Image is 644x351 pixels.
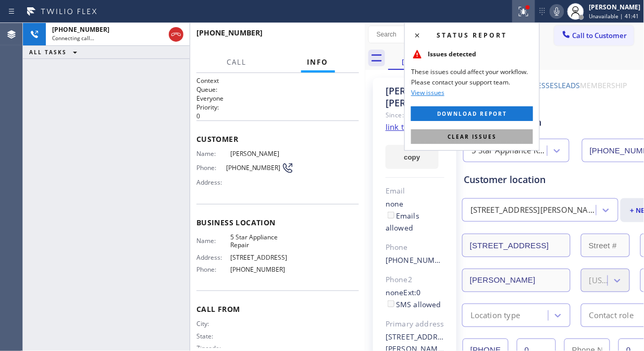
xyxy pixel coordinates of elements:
[196,85,359,94] h2: Queue:
[389,49,468,57] div: outbound
[470,204,597,216] div: [STREET_ADDRESS][PERSON_NAME]
[220,52,253,72] button: Call
[389,57,468,66] div: [PERSON_NAME]
[196,253,230,261] span: Address:
[589,3,641,11] div: [PERSON_NAME]
[196,265,230,273] span: Phone:
[307,57,329,67] span: Info
[196,28,263,38] span: [PHONE_NUMBER]
[230,233,294,249] span: 5 Star Appliance Repair
[581,234,630,257] input: Street #
[580,80,627,90] label: Membership
[589,13,639,20] span: Unavailable | 41:41
[230,150,294,158] span: [PERSON_NAME]
[196,150,230,158] span: Name:
[196,94,359,103] p: Everyone
[226,164,281,172] span: [PHONE_NUMBER]
[462,269,571,292] input: City
[386,145,439,169] button: copy
[388,212,394,219] input: Emails allowed
[404,287,421,297] span: Ext: 0
[386,198,444,234] div: none
[301,52,335,72] button: Info
[52,34,94,42] span: Connecting call…
[196,304,359,314] span: Call From
[386,287,444,311] div: none
[29,49,67,56] span: ALL TASKS
[554,26,634,45] button: Call to Customer
[196,320,230,328] span: City:
[52,25,109,34] span: [PHONE_NUMBER]
[196,164,226,172] span: Phone:
[196,112,359,120] p: 0
[230,253,294,261] span: [STREET_ADDRESS]
[573,31,627,40] span: Call to Customer
[169,27,183,42] button: Hang up
[230,265,294,273] span: [PHONE_NUMBER]
[388,300,394,307] input: SMS allowed
[196,237,230,245] span: Name:
[369,26,452,43] input: Search
[386,274,444,286] div: Phone2
[462,234,571,257] input: Address
[386,185,444,197] div: Email
[196,103,359,112] h2: Priority:
[386,85,444,109] div: [PERSON_NAME] [PERSON_NAME]
[386,299,441,309] label: SMS allowed
[559,80,580,90] label: Leads
[386,122,428,132] a: link to CRM
[550,4,564,19] button: Mute
[196,217,359,227] span: Business location
[196,76,359,85] h1: Context
[196,332,230,340] span: State:
[386,255,452,265] a: [PHONE_NUMBER]
[386,318,444,330] div: Primary address
[386,109,444,121] div: Since: [DATE]
[386,241,444,253] div: Phone
[389,46,468,69] div: Steve Freeman
[386,211,419,233] label: Emails allowed
[227,57,246,67] span: Call
[196,134,359,144] span: Customer
[23,46,88,58] button: ALL TASKS
[589,309,634,321] div: Contact role
[196,178,230,186] span: Address:
[470,309,521,321] div: Location type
